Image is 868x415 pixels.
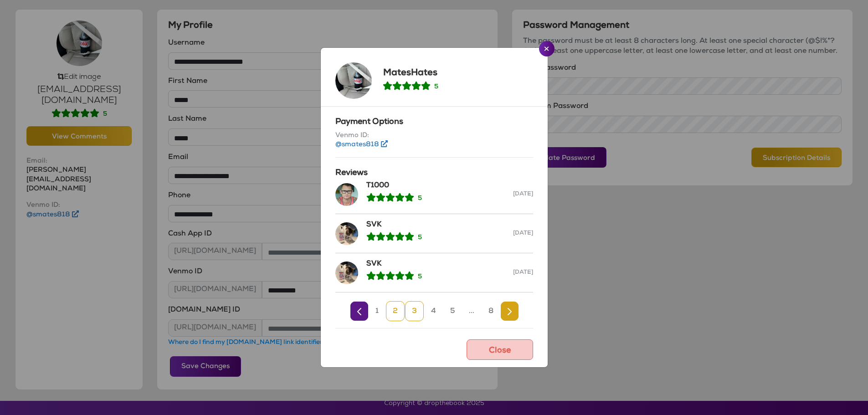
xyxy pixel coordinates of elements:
[366,182,513,190] h5: T1000
[501,302,519,321] a: Next
[434,83,438,92] label: 5
[335,222,358,245] img: Profile Image
[369,301,385,321] a: 1
[513,190,533,199] div: [DATE]
[386,301,405,321] a: 2
[418,234,422,242] label: 5
[335,261,358,284] img: Profile Image
[482,301,500,321] a: 8
[383,68,438,79] h6: MatesHates
[335,183,358,206] img: Profile Image
[335,131,533,140] span: Venmo ID:
[467,339,533,360] button: Close
[513,269,533,277] div: [DATE]
[357,308,361,315] img: Previous
[335,118,533,128] h6: Payment Options
[335,169,533,179] h6: Reviews
[462,301,481,321] a: ...
[335,141,388,148] a: @smates818
[424,301,443,321] a: 4
[508,308,512,315] img: Next
[539,41,555,56] button: Close
[405,301,424,321] a: 3
[350,302,368,321] a: Previous
[443,301,462,321] a: 5
[418,273,422,282] label: 5
[513,230,533,238] div: [DATE]
[366,260,513,269] h5: SVK
[544,46,549,51] img: Close
[366,221,513,230] h5: SVK
[418,195,422,203] label: 5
